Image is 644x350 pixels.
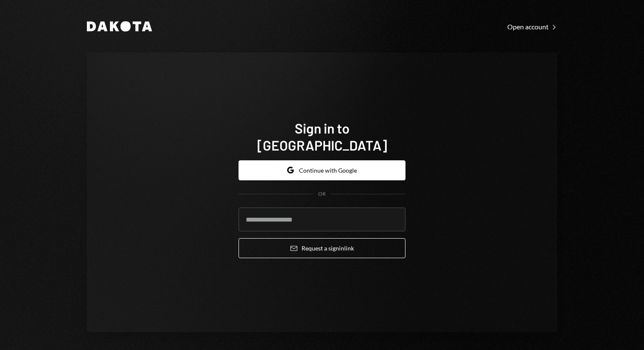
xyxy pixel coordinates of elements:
button: Request a signinlink [239,238,405,258]
a: Open account [507,22,557,31]
div: Open account [507,23,557,31]
button: Continue with Google [239,160,405,180]
div: OR [318,191,326,198]
h1: Sign in to [GEOGRAPHIC_DATA] [239,120,405,154]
